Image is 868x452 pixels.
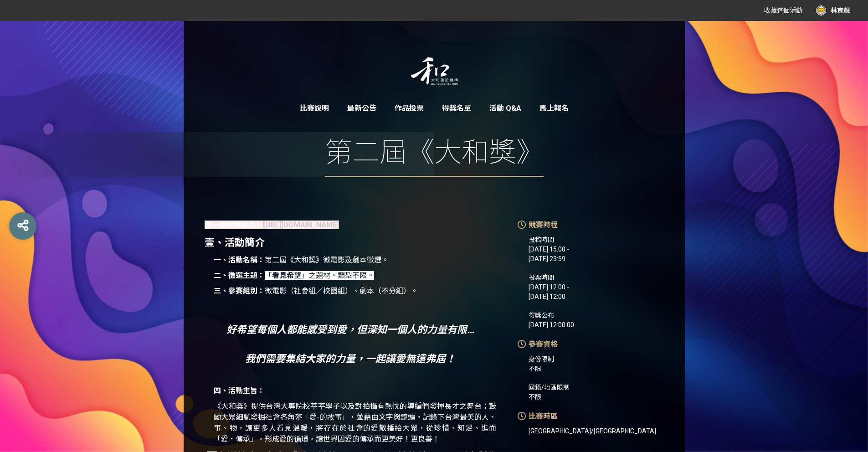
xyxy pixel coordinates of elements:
span: 不限 [529,393,541,401]
span: [DATE] 23:59 [529,255,565,262]
span: 第二屆《大和獎》微電影及劇本徵選。 [214,256,389,264]
a: 得獎名單 [442,104,471,113]
span: 投稿時間 [529,236,554,243]
strong: 二、徵選主題： [214,271,265,280]
span: 收藏這個活動 [764,7,802,14]
img: icon-time.6ee9db6.png [518,340,526,348]
span: 投票時間 [529,274,554,281]
span: 不限 [529,365,541,372]
span: [DATE] 15:00 - [529,246,569,253]
strong: 一、活動名稱： [214,256,265,264]
span: 馬上報名 [539,104,569,113]
strong: 壹、活動簡介 [205,237,265,248]
strong: 看見希望 [272,271,301,280]
strong: 好希望每個人都能感受到愛，但深知一個人的力量有限… [226,324,474,335]
span: 比賽時區 [529,412,558,421]
img: 第二屆《大和獎》微電影及劇本徵選 [411,57,458,85]
span: 參賽資格 [529,340,558,349]
strong: 三、參賽組別： [214,287,265,295]
a: 最新公告 [347,104,376,113]
strong: 我們需要集結大家的力量，一起讓愛無遠弗屆！ [245,353,456,365]
span: 微電影（社會組／校園組）、劇本（不分組）。 [214,287,418,295]
img: icon-time.6ee9db6.png [518,412,526,420]
span: 競賽時程 [529,221,558,229]
img: icon-time.6ee9db6.png [518,221,526,229]
span: [DATE] 12:00 [529,293,565,300]
a: 比賽說明 [300,104,329,113]
a: 活動 Q&A [489,104,521,113]
a: [URL][DOMAIN_NAME] [263,221,339,229]
span: 第二屆《大和獎》 [325,132,544,177]
span: [DATE] 12:00:00 [529,321,574,329]
span: [GEOGRAPHIC_DATA]/[GEOGRAPHIC_DATA] [529,427,656,435]
span: 「 」之題材。類型不限。 [265,271,374,280]
strong: 第一屆得獎影片： [205,221,263,229]
strong: [URL][DOMAIN_NAME] [263,221,339,229]
strong: ． [228,435,236,443]
span: [DATE] 12:00 - [529,283,569,291]
a: 作品投票 [395,104,424,113]
span: 國籍/地區限制 [529,384,570,391]
span: 身份限制 [529,355,554,363]
span: 得獎公布 [529,312,554,319]
span: 《大和獎》提供台灣大專院校莘莘學子以及對拍攝有熱忱的導編們發揮長才之舞台；鼓勵大眾細膩發掘社會各角落「愛-的故事」，並藉由文字與鏡頭，記錄下台灣最美的人、事、物，讓更多人看見溫暖，將存在於社會的... [214,402,496,443]
strong: 四、活動主旨： [214,386,265,395]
